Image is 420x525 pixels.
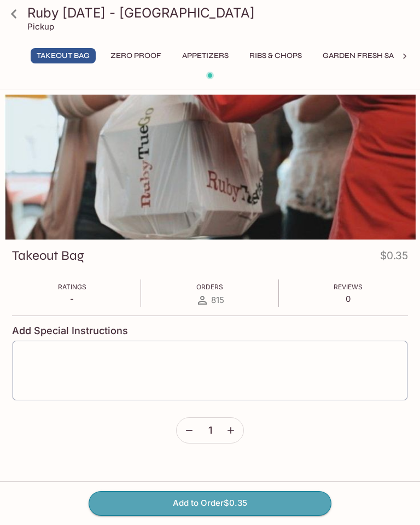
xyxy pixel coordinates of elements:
button: Takeout Bag [31,48,96,63]
span: Orders [196,283,223,291]
span: Reviews [334,283,363,291]
h3: Takeout Bag [12,247,84,264]
button: Ribs & Chops [243,48,308,63]
span: 815 [211,295,224,305]
span: 1 [208,424,212,436]
button: Garden Fresh Salads [317,48,419,63]
p: 0 [334,294,363,304]
p: - [58,294,86,304]
span: Ratings [58,283,86,291]
h4: Add Special Instructions [12,325,408,337]
div: Takeout Bag [4,95,416,240]
button: Appetizers [176,48,235,63]
h3: Ruby [DATE] - [GEOGRAPHIC_DATA] [27,4,411,21]
h4: $0.35 [380,247,408,269]
button: Zero Proof [104,48,167,63]
p: Pickup [27,21,54,32]
button: Add to Order$0.35 [89,491,331,515]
